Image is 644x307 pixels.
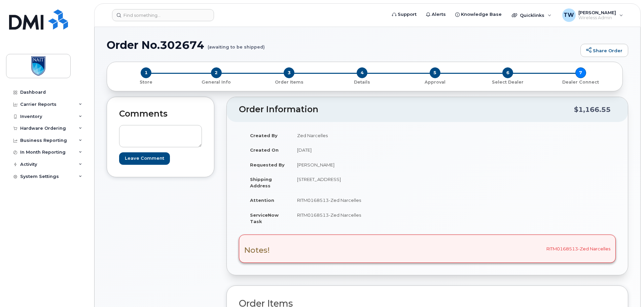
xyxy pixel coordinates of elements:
[244,246,270,254] h3: Notes!
[328,79,396,85] p: Details
[239,105,574,114] h2: Order Information
[115,79,177,85] p: Store
[119,152,170,165] input: Leave Comment
[357,67,367,78] span: 4
[580,44,628,57] a: Share Order
[291,143,422,157] td: [DATE]
[502,67,513,78] span: 6
[250,197,274,203] strong: Attention
[180,78,253,85] a: 2 General Info
[119,109,202,119] h2: Comments
[291,208,422,228] td: RITM0168513-Zed Narcelles
[430,67,440,78] span: 5
[112,78,180,85] a: 1 Store
[250,133,278,138] strong: Created By
[255,79,323,85] p: Order Items
[211,67,222,78] span: 2
[401,79,469,85] p: Approval
[107,39,577,51] h1: Order No.302674
[239,235,616,263] div: RITM0168513-Zed Narcelles
[250,147,279,153] strong: Created On
[398,78,471,85] a: 5 Approval
[291,172,422,193] td: [STREET_ADDRESS]
[471,78,544,85] a: 6 Select Dealer
[326,78,399,85] a: 4 Details
[291,128,422,143] td: Zed Narcelles
[250,212,279,224] strong: ServiceNow Task
[574,103,611,116] div: $1,166.55
[208,39,265,50] small: (awaiting to be shipped)
[284,67,294,78] span: 3
[250,177,272,188] strong: Shipping Address
[183,79,250,85] p: General Info
[474,79,542,85] p: Select Dealer
[291,193,422,208] td: RITM0168513-Zed Narcelles
[291,157,422,172] td: [PERSON_NAME]
[253,78,326,85] a: 3 Order Items
[250,162,285,167] strong: Requested By
[141,67,151,78] span: 1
